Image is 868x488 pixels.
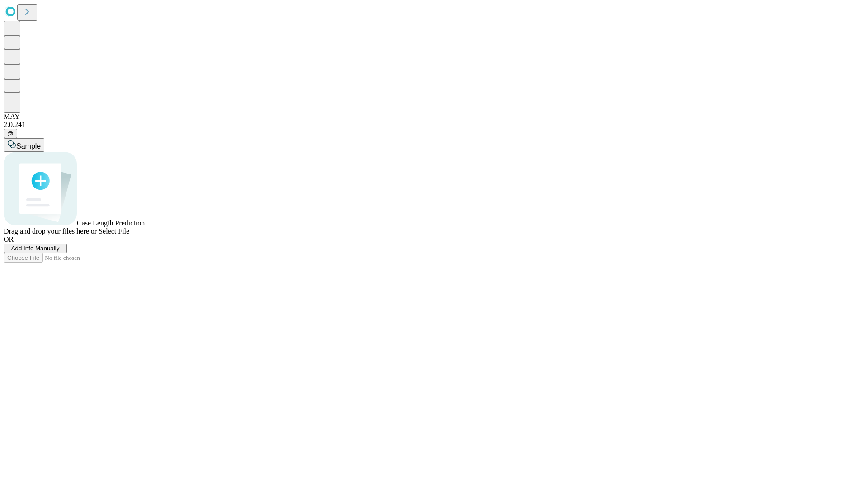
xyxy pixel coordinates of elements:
button: @ [4,129,17,138]
div: 2.0.241 [4,121,864,129]
span: OR [4,235,14,243]
span: Add Info Manually [11,245,60,252]
span: Sample [16,142,41,150]
span: Drag and drop your files here or [4,227,97,235]
span: @ [7,130,14,137]
button: Sample [4,138,44,152]
button: Add Info Manually [4,244,67,253]
span: Case Length Prediction [77,219,145,227]
div: MAY [4,113,864,121]
span: Select File [99,227,129,235]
